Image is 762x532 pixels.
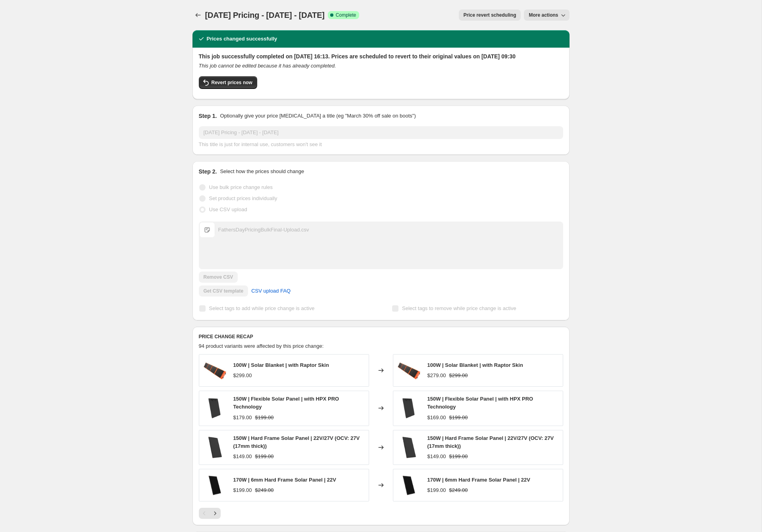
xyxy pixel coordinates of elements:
span: 150W | Hard Frame Solar Panel | 22V/27V (OCV: 27V (17mm thick)) [233,435,360,449]
i: This job cannot be edited because it has already completed. [199,63,336,69]
div: $279.00 [427,372,446,380]
h2: Step 1. [199,112,217,120]
span: 100W | Solar Blanket | with Raptor Skin [233,362,329,368]
div: $299.00 [233,372,252,380]
h2: Prices changed successfully [207,35,277,43]
span: More actions [529,12,558,18]
span: 150W | Flexible Solar Panel | with HPX PRO Technology [427,396,533,410]
nav: Pagination [199,508,221,519]
span: CSV upload FAQ [251,287,291,295]
img: 150FlexiPanelRender_3cfe29d8-b123-45b5-8c19-97cce0ad2e01_80x.png [203,396,227,420]
span: 170W | 6mm Hard Frame Solar Panel | 22V [233,477,336,483]
span: Select tags to remove while price change is active [402,305,516,311]
button: Next [210,508,221,519]
h2: This job successfully completed on [DATE] 16:13. Prices are scheduled to revert to their original... [199,52,563,60]
strike: $199.00 [255,453,274,461]
span: Use bulk price change rules [209,184,273,190]
img: 150FlexiPanelRender_3cfe29d8-b123-45b5-8c19-97cce0ad2e01_80x.png [397,396,421,420]
input: 30% off holiday sale [199,126,563,139]
img: 6MM-SP170-1_80x.png [397,473,421,497]
div: $149.00 [233,453,252,461]
div: $199.00 [233,486,252,494]
h2: Step 2. [199,168,217,175]
p: Optionally give your price [MEDICAL_DATA] a title (eg "March 30% off sale on boots") [220,112,416,120]
span: 150W | Flexible Solar Panel | with HPX PRO Technology [233,396,339,410]
button: Price revert scheduling [459,10,521,21]
p: Select how the prices should change [220,168,304,175]
strike: $199.00 [449,453,468,461]
span: [DATE] Pricing - [DATE] - [DATE] [205,11,325,19]
div: $149.00 [427,453,446,461]
span: Price revert scheduling [464,12,516,18]
strike: $299.00 [449,372,468,380]
button: More actions [524,10,569,21]
span: Revert prices now [212,79,252,86]
button: Revert prices now [199,76,257,89]
div: $169.00 [427,414,446,422]
strike: $199.00 [255,414,274,422]
h6: PRICE CHANGE RECAP [199,333,563,340]
strike: $199.00 [449,414,468,422]
div: $199.00 [427,486,446,494]
span: This title is just for internal use, customers won't see it [199,141,322,147]
div: $179.00 [233,414,252,422]
span: 170W | 6mm Hard Frame Solar Panel | 22V [427,477,530,483]
span: Select tags to add while price change is active [209,305,315,311]
span: 94 product variants were affected by this price change: [199,343,324,349]
span: 100W | Solar Blanket | with Raptor Skin [427,362,523,368]
span: Complete [336,12,356,18]
img: 100WSolarBlanketiTechworldWithRaptorSkin_1_80x.jpg [203,359,227,382]
a: CSV upload FAQ [246,285,295,297]
img: 100WSolarBlanketiTechworldWithRaptorSkin_1_80x.jpg [397,359,421,382]
img: 150WHardFrameSolarPanel22V-iTechworld2_80x.jpg [203,436,227,459]
button: Price change jobs [192,10,204,21]
strike: $249.00 [255,486,274,494]
span: Use CSV upload [209,206,247,212]
img: 6MM-SP170-1_80x.png [203,473,227,497]
div: FathersDayPricingBulkFinal-Upload.csv [218,226,309,234]
span: 150W | Hard Frame Solar Panel | 22V/27V (OCV: 27V (17mm thick)) [427,435,554,449]
strike: $249.00 [449,486,468,494]
img: 150WHardFrameSolarPanel22V-iTechworld2_80x.jpg [397,436,421,459]
span: Set product prices individually [209,195,277,201]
